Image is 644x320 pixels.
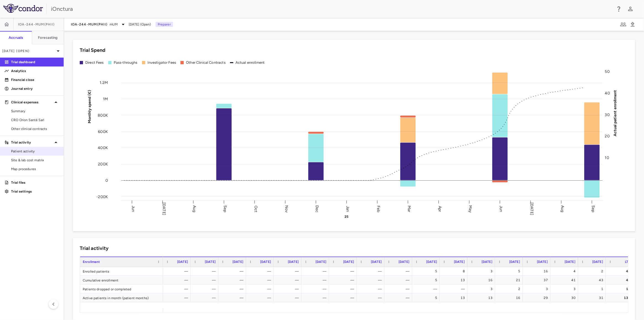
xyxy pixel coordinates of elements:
[168,285,188,293] div: —
[417,285,437,293] div: —
[306,276,326,285] div: —
[472,267,492,276] div: 3
[11,140,53,145] p: Trial activity
[11,86,59,91] p: Journal entry
[11,109,59,114] span: Summary
[80,285,163,293] div: Patients dropped or completed
[192,205,197,212] text: Aug
[445,285,465,293] div: —
[129,22,151,27] span: [DATE] (Open)
[223,205,227,212] text: Sep
[100,80,108,85] tspan: 1.2M
[11,68,59,73] p: Analytics
[334,267,354,276] div: —
[196,293,216,302] div: —
[417,276,437,285] div: 5
[87,90,92,123] tspan: Monthly spend (€)
[162,203,166,215] text: [DATE]
[251,276,271,285] div: —
[38,35,58,40] h6: Forecasting
[605,112,610,117] tspan: 30
[114,60,138,65] div: Pass-throughs
[445,267,465,276] div: 8
[279,285,299,293] div: —
[565,260,575,264] span: [DATE]
[389,285,409,293] div: —
[168,267,188,276] div: —
[98,162,108,167] tspan: 200K
[9,35,23,40] h6: Accruals
[279,276,299,285] div: —
[509,260,520,264] span: [DATE]
[11,77,59,82] p: Financial close
[98,129,108,134] tspan: 600K
[98,113,108,117] tspan: 800K
[417,293,437,302] div: 5
[186,60,226,65] div: Other Clinical Contracts
[236,60,265,65] div: Actual enrollment
[529,203,534,215] text: [DATE]
[334,276,354,285] div: —
[110,22,117,27] span: mUM
[223,285,243,293] div: —
[196,276,216,285] div: —
[80,245,108,252] h6: Trial activity
[605,91,610,96] tspan: 40
[306,293,326,302] div: —
[168,293,188,302] div: —
[315,205,320,212] text: Dec
[591,205,596,212] text: Sep
[11,180,59,185] p: Trial files
[284,205,289,213] text: Nov
[438,206,442,212] text: Apr
[555,276,575,285] div: 41
[288,260,299,264] span: [DATE]
[71,22,107,27] span: IOA-244-mUM(PhII)
[399,260,409,264] span: [DATE]
[605,134,610,139] tspan: 20
[177,260,188,264] span: [DATE]
[362,267,382,276] div: —
[345,215,348,219] text: 25
[232,260,243,264] span: [DATE]
[362,276,382,285] div: —
[389,276,409,285] div: —
[500,285,520,293] div: 2
[168,276,188,285] div: —
[500,276,520,285] div: 21
[85,60,104,65] div: Direct Fees
[482,260,492,264] span: [DATE]
[11,100,53,105] p: Clinical expenses
[528,276,548,285] div: 37
[51,5,612,13] div: iOnctura
[555,267,575,276] div: 4
[445,293,465,302] div: 13
[205,260,216,264] span: [DATE]
[560,205,565,212] text: Aug
[583,293,603,302] div: 31
[334,293,354,302] div: —
[334,285,354,293] div: —
[11,117,59,122] span: CRO Orion Santé Sarl
[260,260,271,264] span: [DATE]
[445,276,465,285] div: 13
[306,267,326,276] div: —
[80,267,163,275] div: Enrolled patients
[426,260,437,264] span: [DATE]
[583,285,603,293] div: 1
[371,260,382,264] span: [DATE]
[376,205,381,212] text: Feb
[254,205,258,212] text: Oct
[11,189,59,194] p: Trial settings
[148,60,176,65] div: Investigator Fees
[472,293,492,302] div: 13
[11,126,59,131] span: Other clinical contracts
[131,206,136,212] text: Jun
[80,47,105,54] h6: Trial Spend
[96,194,108,199] tspan: -200K
[98,145,108,150] tspan: 400K
[611,267,631,276] div: 43
[103,97,108,101] tspan: 1M
[555,293,575,302] div: 30
[583,276,603,285] div: 43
